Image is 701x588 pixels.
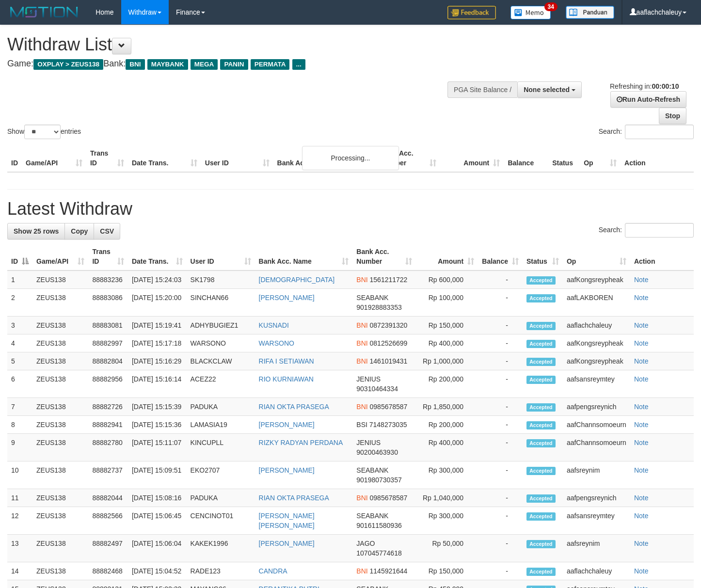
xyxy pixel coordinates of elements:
a: RIZKY RADYAN PERDANA [259,439,343,446]
span: ... [292,59,305,70]
span: Copy 0872391320 to clipboard [370,321,408,329]
span: Accepted [526,322,556,330]
span: JENIUS [356,439,381,446]
td: - [478,416,523,434]
span: Copy 1461019431 to clipboard [370,357,408,365]
td: ZEUS138 [32,507,88,535]
td: 88882726 [88,398,127,416]
span: Copy 7148273035 to clipboard [369,421,407,429]
th: Status: activate to sort column ascending [523,243,563,270]
td: [DATE] 15:15:39 [128,398,187,416]
a: Note [634,294,649,302]
div: PGA Site Balance / [447,81,517,98]
span: BNI [356,403,367,411]
td: [DATE] 15:20:00 [128,289,187,317]
td: 88882941 [88,416,127,434]
a: Note [634,439,649,446]
span: Copy 901611580936 to clipboard [356,522,401,529]
td: [DATE] 15:19:41 [128,317,187,334]
td: 3 [7,317,32,334]
th: ID [7,144,22,172]
td: Rp 50,000 [416,535,478,562]
a: RIAN OKTA PRASEGA [259,403,329,411]
span: BNI [126,59,144,70]
span: OXPLAY > ZEUS138 [33,59,103,70]
span: Copy [71,227,88,235]
label: Show entries [7,125,81,139]
td: 88883081 [88,317,127,334]
td: ZEUS138 [32,352,88,370]
td: aafKongsreypheak [563,334,630,352]
td: 88882997 [88,334,127,352]
td: 4 [7,334,32,352]
span: Accepted [526,421,556,429]
h4: Game: Bank: [7,59,458,69]
td: 88882737 [88,461,127,489]
td: 8 [7,416,32,434]
td: EKO2707 [187,461,255,489]
td: - [478,352,523,370]
td: 88883086 [88,289,127,317]
span: Copy 90310464334 to clipboard [356,385,398,393]
img: MOTION_logo.png [7,5,81,19]
td: - [478,317,523,334]
a: Run Auto-Refresh [610,91,686,108]
a: Note [634,276,649,284]
td: [DATE] 15:17:18 [128,334,187,352]
td: Rp 300,000 [416,461,478,489]
a: WARSONO [259,339,294,347]
td: 12 [7,507,32,535]
td: - [478,370,523,398]
td: [DATE] 15:04:52 [128,562,187,580]
td: - [478,562,523,580]
a: RIFA I SETIAWAN [259,357,314,365]
th: Amount [440,144,504,172]
td: Rp 200,000 [416,416,478,434]
td: aafpengsreynich [563,489,630,507]
a: Show 25 rows [7,223,65,239]
th: User ID: activate to sort column ascending [187,243,255,270]
td: Rp 400,000 [416,334,478,352]
a: Note [634,375,649,383]
td: Rp 1,040,000 [416,489,478,507]
th: ID: activate to sort column descending [7,243,32,270]
td: KAKEK1996 [187,535,255,562]
td: 5 [7,352,32,370]
span: Copy 107045774618 to clipboard [356,549,401,557]
a: Note [634,321,649,329]
td: 2 [7,289,32,317]
td: 88882468 [88,562,127,580]
td: ZEUS138 [32,334,88,352]
td: ZEUS138 [32,562,88,580]
td: ZEUS138 [32,535,88,562]
select: Showentries [24,125,61,139]
td: aafChannsomoeurn [563,416,630,434]
span: SEABANK [356,466,388,474]
span: Accepted [526,403,556,412]
td: 88882780 [88,434,127,461]
a: Copy [64,223,94,239]
input: Search: [625,125,694,139]
td: 11 [7,489,32,507]
a: [DEMOGRAPHIC_DATA] [259,276,335,284]
span: BNI [356,357,367,365]
td: [DATE] 15:16:29 [128,352,187,370]
th: Bank Acc. Name: activate to sort column ascending [255,243,353,270]
span: Copy 90200463930 to clipboard [356,448,398,456]
span: Accepted [526,540,556,548]
td: ZEUS138 [32,317,88,334]
td: - [478,334,523,352]
th: Op: activate to sort column ascending [563,243,630,270]
span: BNI [356,567,367,575]
th: Bank Acc. Name [273,144,377,172]
a: Note [634,339,649,347]
span: Accepted [526,467,556,475]
a: [PERSON_NAME] [259,540,315,547]
span: MAYBANK [147,59,188,70]
td: [DATE] 15:08:16 [128,489,187,507]
td: [DATE] 15:06:04 [128,535,187,562]
td: aafsreynim [563,535,630,562]
td: [DATE] 15:11:07 [128,434,187,461]
td: ZEUS138 [32,489,88,507]
td: [DATE] 15:09:51 [128,461,187,489]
